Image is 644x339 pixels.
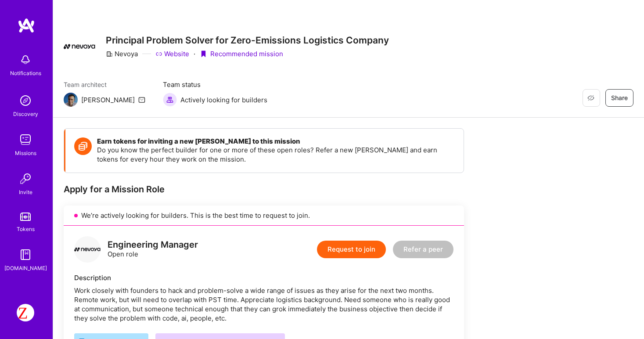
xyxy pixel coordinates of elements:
span: Share [611,94,628,102]
div: We’re actively looking for builders. This is the best time to request to join. [64,206,464,226]
img: teamwork [17,131,34,148]
div: Open role [108,240,198,259]
div: Work closely with founders to hack and problem-solve a wide range of issues as they arise for the... [74,286,453,323]
div: Recommended mission [200,49,283,58]
img: logo [74,236,101,263]
p: Do you know the perfect builder for one or more of these open roles? Refer a new [PERSON_NAME] an... [97,145,455,164]
div: Discovery [13,109,38,119]
div: Apply for a Mission Role [64,184,464,195]
h4: Earn tokens for inviting a new [PERSON_NAME] to this mission [97,137,455,145]
span: Team architect [64,80,145,89]
h3: Principal Problem Solver for Zero-Emissions Logistics Company [106,35,389,46]
div: Engineering Manager [108,240,198,249]
img: discovery [17,92,34,109]
div: Invite [19,188,32,197]
button: Share [605,89,633,107]
div: Notifications [10,69,41,78]
img: logo [18,18,35,33]
div: [DOMAIN_NAME] [4,263,47,273]
div: · [194,49,195,58]
div: [PERSON_NAME] [81,95,135,105]
img: User Avatar [17,304,34,321]
img: Company Logo [64,44,95,49]
button: Refer a peer [393,241,453,258]
img: Token icon [74,137,92,155]
div: Description [74,273,453,282]
img: Actively looking for builders [163,93,177,107]
div: Missions [15,148,36,158]
img: Invite [17,170,34,188]
i: icon Mail [138,96,145,103]
i: icon CompanyGray [106,50,113,58]
img: bell [17,51,34,69]
img: guide book [17,246,34,263]
span: Actively looking for builders [180,95,267,105]
i: icon EyeClosed [587,94,594,101]
img: Team Architect [64,93,78,107]
span: Team status [163,80,267,89]
button: Request to join [317,241,386,258]
div: Nevoya [106,49,138,58]
a: Website [155,49,189,58]
a: User Avatar [14,304,36,321]
img: tokens [20,213,31,221]
div: Tokens [17,224,35,234]
i: icon PurpleRibbon [200,50,207,58]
